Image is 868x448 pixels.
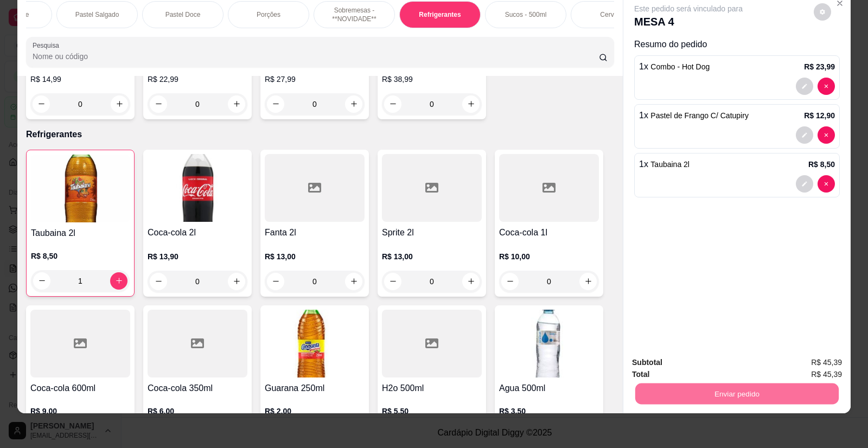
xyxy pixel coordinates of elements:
label: Pesquisa [33,41,63,50]
button: decrease-product-quantity [150,95,167,113]
img: product-image [499,310,599,377]
h4: H2o 500ml [382,382,482,395]
p: R$ 14,99 [30,74,130,85]
button: decrease-product-quantity [267,95,284,113]
h4: Sprite 2l [382,226,482,239]
button: increase-product-quantity [345,95,362,113]
img: product-image [31,155,130,222]
p: MESA 4 [634,14,743,29]
p: Pastel Doce [165,10,201,19]
h4: Coca-cola 600ml [30,382,130,395]
button: increase-product-quantity [579,273,597,290]
p: R$ 27,99 [265,74,365,85]
button: decrease-product-quantity [267,273,284,290]
button: increase-product-quantity [462,273,480,290]
p: R$ 5,50 [382,406,482,417]
p: R$ 6,00 [148,406,247,417]
p: R$ 13,90 [148,251,247,262]
p: Cerveja [600,10,622,19]
button: decrease-product-quantity [33,272,50,290]
h4: Coca-cola 350ml [148,382,247,395]
p: R$ 13,00 [265,251,365,262]
button: increase-product-quantity [228,95,245,113]
button: increase-product-quantity [228,273,245,290]
p: Sucos - 500ml [505,10,547,19]
p: R$ 22,99 [148,74,247,85]
button: decrease-product-quantity [796,78,813,95]
span: Pastel de Frango C/ Catupiry [650,111,749,120]
button: decrease-product-quantity [501,273,519,290]
p: Resumo do pedido [634,38,840,51]
p: R$ 10,00 [499,251,599,262]
button: decrease-product-quantity [384,273,401,290]
input: Pesquisa [33,51,599,62]
span: Combo - Hot Dog [650,62,710,71]
button: decrease-product-quantity [796,175,813,193]
p: 1 x [639,158,690,171]
p: R$ 38,99 [382,74,482,85]
img: product-image [148,154,247,222]
button: increase-product-quantity [345,273,362,290]
p: R$ 8,50 [31,251,130,261]
button: decrease-product-quantity [818,78,835,95]
h4: Guarana 250ml [265,382,365,395]
p: Sobremesas - **NOVIDADE** [323,6,386,23]
span: Taubaina 2l [650,160,690,169]
button: decrease-product-quantity [150,273,167,290]
p: R$ 8,50 [808,159,835,170]
p: Pastel Salgado [75,10,119,19]
p: R$ 9,00 [30,406,130,417]
p: Porções [257,10,280,19]
h4: Coca-cola 1l [499,226,599,239]
button: decrease-product-quantity [818,126,835,144]
img: product-image [265,310,365,377]
h4: Taubaina 2l [31,227,130,240]
button: decrease-product-quantity [796,126,813,144]
button: Enviar pedido [635,383,839,405]
button: decrease-product-quantity [818,175,835,193]
h4: Coca-cola 2l [148,226,247,239]
p: Refrigerantes [26,128,614,141]
p: 1 x [639,109,749,122]
h4: Fanta 2l [265,226,365,239]
p: R$ 23,99 [804,61,835,72]
p: R$ 3,50 [499,406,599,417]
p: R$ 2,00 [265,406,365,417]
button: increase-product-quantity [110,272,127,290]
p: R$ 13,00 [382,251,482,262]
p: Refrigerantes [419,10,461,19]
p: 1 x [639,60,710,73]
h4: Agua 500ml [499,382,599,395]
p: R$ 12,90 [804,110,835,121]
button: decrease-product-quantity [814,3,831,21]
p: Este pedido será vinculado para [634,3,743,14]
